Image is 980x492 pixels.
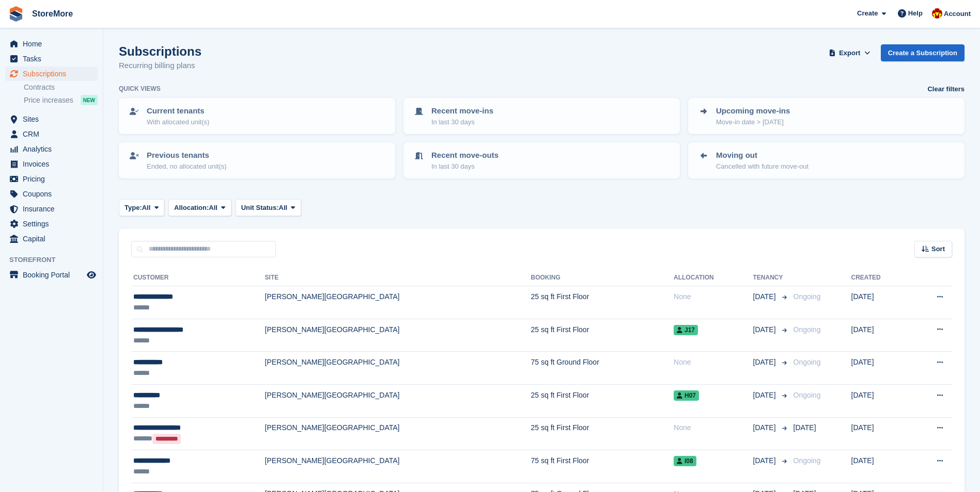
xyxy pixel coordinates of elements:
a: menu [5,112,98,126]
button: Allocation: All [168,199,231,216]
h6: Quick views [119,84,161,93]
a: menu [5,127,98,141]
span: [DATE] [753,324,778,335]
p: Cancelled with future move-out [716,161,808,172]
a: Current tenants With allocated unit(s) [120,99,394,133]
span: [DATE] [753,357,778,368]
p: With allocated unit(s) [147,117,209,127]
div: None [674,291,753,302]
p: Upcoming move-ins [716,105,790,117]
a: Price increases NEW [24,94,98,106]
td: [PERSON_NAME][GEOGRAPHIC_DATA] [265,450,531,483]
span: Pricing [23,172,85,186]
span: Ongoing [794,456,821,465]
a: menu [5,268,98,282]
span: Storefront [9,255,103,265]
a: Previous tenants Ended, no allocated unit(s) [120,143,394,177]
td: [DATE] [851,450,910,483]
span: Booking Portal [23,268,85,282]
button: Type: All [119,199,164,216]
td: [PERSON_NAME][GEOGRAPHIC_DATA] [265,384,531,417]
img: stora-icon-8386f47178a22dfd0bd8f6a31ec36ba5ce8667c1dd55bd0f319d3a0aa187defe.svg [8,6,24,22]
p: Move-in date > [DATE] [716,117,790,127]
span: [DATE] [753,390,778,401]
span: Tasks [23,52,85,66]
span: Account [944,9,971,19]
td: 25 sq ft First Floor [531,417,674,450]
span: Export [839,48,860,58]
a: Clear filters [927,84,965,94]
p: In last 30 days [431,117,493,127]
a: Create a Subscription [881,44,965,61]
th: Created [851,270,910,286]
td: 75 sq ft Ground Floor [531,352,674,385]
h1: Subscriptions [119,44,201,58]
span: Ongoing [794,391,821,399]
a: menu [5,67,98,81]
th: Customer [131,270,265,286]
a: menu [5,232,98,246]
span: [DATE] [753,291,778,302]
a: menu [5,202,98,216]
span: [DATE] [794,423,816,432]
a: Recent move-ins In last 30 days [405,99,679,133]
span: Allocation: [174,203,209,213]
a: Recent move-outs In last 30 days [405,143,679,177]
a: StoreMore [28,5,77,22]
a: menu [5,37,98,51]
div: None [674,422,753,433]
span: Settings [23,217,85,231]
img: Store More Team [932,8,942,19]
span: Sites [23,112,85,126]
p: Recurring billing plans [119,60,201,72]
td: 75 sq ft First Floor [531,450,674,483]
span: H07 [674,390,699,401]
span: Type: [125,203,142,213]
span: Ongoing [794,358,821,366]
span: Insurance [23,202,85,216]
td: 25 sq ft First Floor [531,286,674,319]
span: [DATE] [753,455,778,466]
td: [DATE] [851,417,910,450]
span: Home [23,37,85,51]
th: Tenancy [753,270,789,286]
td: [PERSON_NAME][GEOGRAPHIC_DATA] [265,417,531,450]
span: All [279,203,288,213]
p: Ended, no allocated unit(s) [147,161,227,172]
span: Help [908,8,923,19]
span: J17 [674,325,698,335]
span: [DATE] [753,422,778,433]
th: Site [265,270,531,286]
td: [PERSON_NAME][GEOGRAPHIC_DATA] [265,352,531,385]
td: [PERSON_NAME][GEOGRAPHIC_DATA] [265,319,531,352]
a: Contracts [24,83,98,92]
a: menu [5,187,98,201]
span: I08 [674,456,696,466]
a: menu [5,142,98,156]
span: Subscriptions [23,67,85,81]
div: NEW [81,95,98,105]
td: 25 sq ft First Floor [531,384,674,417]
span: Sort [931,244,945,254]
a: menu [5,217,98,231]
a: Preview store [85,269,98,281]
th: Allocation [674,270,753,286]
th: Booking [531,270,674,286]
p: Current tenants [147,105,209,117]
p: Recent move-ins [431,105,493,117]
button: Export [827,44,873,61]
td: [DATE] [851,352,910,385]
button: Unit Status: All [236,199,301,216]
a: menu [5,157,98,171]
span: Create [857,8,878,19]
p: In last 30 days [431,161,499,172]
p: Recent move-outs [431,150,499,161]
span: Unit Status: [241,203,279,213]
a: Moving out Cancelled with future move-out [689,143,963,177]
a: Upcoming move-ins Move-in date > [DATE] [689,99,963,133]
td: [DATE] [851,319,910,352]
span: All [142,203,151,213]
span: CRM [23,127,85,141]
span: All [209,203,217,213]
span: Price increases [24,95,73,105]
